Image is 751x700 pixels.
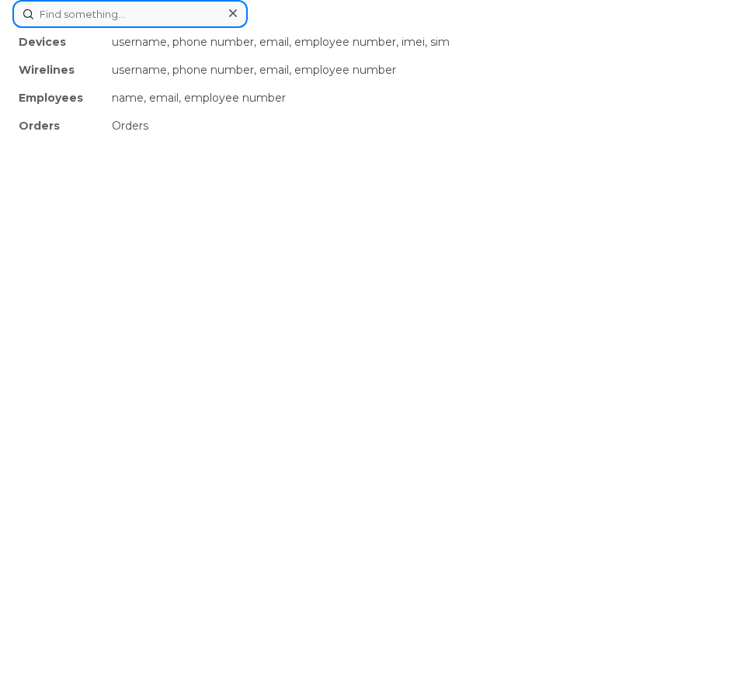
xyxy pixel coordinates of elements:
div: name, email, employee number [106,84,739,112]
div: Wirelines [12,56,106,84]
div: Orders [106,112,739,140]
div: Employees [12,84,106,112]
div: username, phone number, email, employee number [106,56,739,84]
div: Orders [12,112,106,140]
iframe: Messenger Launcher [683,632,739,688]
